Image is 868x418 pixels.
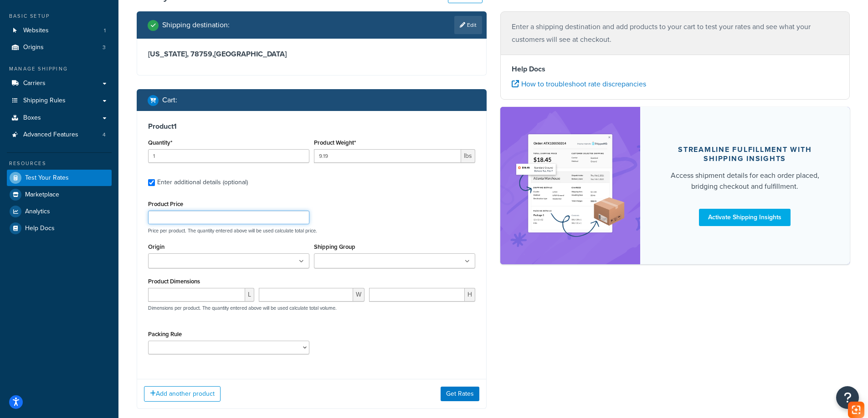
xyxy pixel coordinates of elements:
[7,110,112,126] a: Boxes
[23,44,44,51] span: Origins
[512,64,839,75] h4: Help Docs
[25,208,50,216] span: Analytics
[23,80,46,87] span: Carriers
[148,201,183,207] label: Product Price
[7,65,112,73] div: Manage Shipping
[148,50,475,59] h3: [US_STATE], 78759 , [GEOGRAPHIC_DATA]
[454,16,482,34] a: Edit
[103,131,106,139] span: 4
[23,114,41,122] span: Boxes
[148,149,309,163] input: 0
[7,39,112,56] a: Origins3
[23,27,49,35] span: Websites
[662,170,828,192] div: Access shipment details for each order placed, bridging checkout and fulfillment.
[353,288,365,302] span: W
[314,149,461,163] input: 0.00
[7,22,112,39] li: Websites
[25,225,55,232] span: Help Docs
[146,305,337,311] p: Dimensions per product. The quantity entered above will be used calculate total volume.
[23,97,66,105] span: Shipping Rules
[162,21,230,29] h2: Shipping destination :
[512,20,839,46] p: Enter a shipping destination and add products to your cart to test your rates and see what your c...
[7,170,112,186] a: Test Your Rates
[7,126,112,143] li: Advanced Features
[7,22,112,39] a: Websites1
[25,191,59,199] span: Marketplace
[836,386,859,409] button: Open Resource Center
[465,288,475,302] span: H
[7,160,112,167] div: Resources
[461,149,475,163] span: lbs
[148,139,172,146] label: Quantity*
[25,174,69,182] span: Test Your Rates
[148,243,164,250] label: Origin
[148,179,155,186] input: Enter additional details (optional)
[314,139,356,146] label: Product Weight*
[148,278,200,285] label: Product Dimensions
[662,145,828,163] div: Streamline Fulfillment with Shipping Insights
[148,331,182,337] label: Packing Rule
[23,131,78,139] span: Advanced Features
[7,186,112,203] a: Marketplace
[144,386,221,402] button: Add another product
[512,79,646,89] a: How to troubleshoot rate discrepancies
[514,121,627,251] img: feature-image-si-e24932ea9b9fcd0ff835db86be1ff8d589347e8876e1638d903ea230a36726be.png
[7,75,112,92] a: Carriers
[103,44,106,51] span: 3
[7,126,112,143] a: Advanced Features4
[245,288,254,302] span: L
[7,92,112,109] a: Shipping Rules
[148,122,475,131] h3: Product 1
[157,176,248,189] div: Enter additional details (optional)
[7,39,112,56] li: Origins
[7,203,112,220] a: Analytics
[699,209,791,226] a: Activate Shipping Insights
[314,243,355,250] label: Shipping Group
[441,387,479,401] button: Get Rates
[7,220,112,237] a: Help Docs
[7,12,112,20] div: Basic Setup
[146,227,478,234] p: Price per product. The quantity entered above will be used calculate total price.
[162,96,177,104] h2: Cart :
[104,27,106,35] span: 1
